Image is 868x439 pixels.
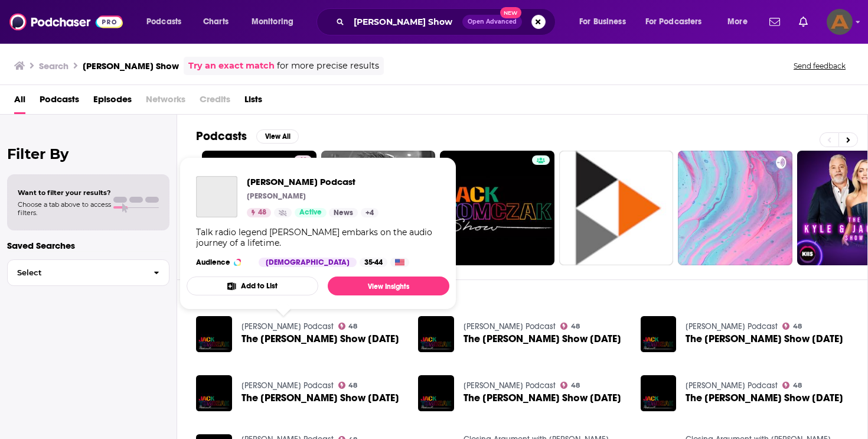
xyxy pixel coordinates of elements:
[196,316,232,352] img: The Jack Tomczak Show 9/25/21
[560,323,580,330] a: 48
[247,176,378,187] a: Jack Tomczak Podcast
[277,59,379,73] span: for more precise results
[258,207,266,219] span: 48
[247,191,306,201] p: [PERSON_NAME]
[468,19,517,25] span: Open Advanced
[338,382,358,389] a: 48
[247,208,271,217] a: 48
[242,381,334,391] a: Jack Tomczak Podcast
[242,334,399,344] span: The [PERSON_NAME] Show [DATE]
[462,15,522,29] button: Open AdvancedNew
[7,145,169,162] h2: Filter By
[18,200,111,217] span: Choose a tab above to access filters.
[790,61,849,71] button: Send feedback
[329,208,358,217] a: News
[827,9,853,35] span: Logged in as AinsleyShea
[418,375,454,411] a: The Jack Tomczak Show 7/17/2021
[794,12,812,32] a: Show notifications dropdown
[247,176,378,187] span: [PERSON_NAME] Podcast
[686,334,843,344] span: The [PERSON_NAME] Show [DATE]
[827,9,853,35] img: User Profile
[244,90,262,114] a: Lists
[782,382,802,389] a: 48
[196,375,232,411] img: The Jack Tomczak Show 6/10/2021
[418,316,454,352] img: The Jack Tomczak Show 10/16/2021
[686,381,778,391] a: Jack Tomczak Podcast
[361,208,378,217] a: +4
[242,393,399,403] a: The Jack Tomczak Show 6/10/2021
[686,393,843,403] span: The [PERSON_NAME] Show [DATE]
[827,9,853,35] button: Show profile menu
[571,383,580,388] span: 48
[360,258,387,267] div: 35-44
[641,316,677,352] img: The Jack Tomczak Show 6/26/2021
[203,14,229,30] span: Charts
[464,393,621,403] span: The [PERSON_NAME] Show [DATE]
[299,207,322,219] span: Active
[7,240,169,251] p: Saved Searches
[328,277,449,295] a: View Insights
[196,129,247,144] h2: Podcasts
[686,334,843,344] a: The Jack Tomczak Show 6/26/2021
[83,60,179,71] h3: [PERSON_NAME] Show
[727,14,748,30] span: More
[638,12,719,31] button: open menu
[146,14,181,30] span: Podcasts
[328,8,567,35] div: Search podcasts, credits, & more...
[295,208,327,217] a: Active
[464,381,556,391] a: Jack Tomczak Podcast
[187,277,318,295] button: Add to List
[138,12,197,31] button: open menu
[242,393,399,403] span: The [PERSON_NAME] Show [DATE]
[338,323,358,330] a: 48
[196,258,249,267] h3: Audience
[571,12,641,31] button: open menu
[14,90,25,114] a: All
[782,323,802,330] a: 48
[793,324,802,329] span: 48
[9,11,123,33] img: Podchaser - Follow, Share and Rate Podcasts
[641,375,677,411] img: The Jack Tomczak Show 7/24/2021
[259,258,357,267] div: [DEMOGRAPHIC_DATA]
[200,90,230,114] span: Credits
[464,334,621,344] span: The [PERSON_NAME] Show [DATE]
[348,383,357,388] span: 48
[18,188,111,197] span: Want to filter your results?
[93,90,132,114] a: Episodes
[242,321,334,331] a: Jack Tomczak Podcast
[349,12,462,31] input: Search podcasts, credits, & more...
[500,7,521,18] span: New
[464,393,621,403] a: The Jack Tomczak Show 7/17/2021
[196,176,237,217] a: Jack Tomczak Podcast
[242,334,399,344] a: The Jack Tomczak Show 9/25/21
[765,12,785,32] a: Show notifications dropdown
[579,14,626,30] span: For Business
[243,12,309,31] button: open menu
[686,321,778,331] a: Jack Tomczak Podcast
[188,59,275,73] a: Try an exact match
[464,321,556,331] a: Jack Tomczak Podcast
[146,90,185,114] span: Networks
[348,324,357,329] span: 48
[196,227,440,248] div: Talk radio legend [PERSON_NAME] embarks on the audio journey of a lifetime.
[40,90,79,114] a: Podcasts
[252,14,293,30] span: Monitoring
[8,269,144,277] span: Select
[719,12,762,31] button: open menu
[793,383,802,388] span: 48
[39,60,68,71] h3: Search
[196,129,299,144] a: PodcastsView All
[686,393,843,403] a: The Jack Tomczak Show 7/24/2021
[645,14,702,30] span: For Podcasters
[7,259,169,286] button: Select
[464,334,621,344] a: The Jack Tomczak Show 10/16/2021
[256,129,299,144] button: View All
